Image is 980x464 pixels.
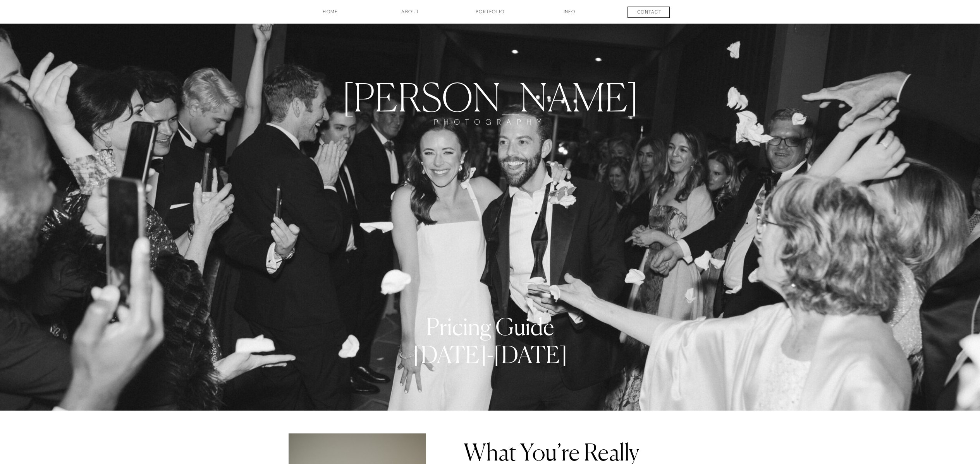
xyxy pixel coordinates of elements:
[325,74,656,117] a: [PERSON_NAME]
[382,313,598,374] h2: Pricing Guide [DATE]-[DATE]
[550,8,589,21] a: INFO
[461,8,519,21] a: Portfolio
[424,117,556,141] a: PHOTOGRAPHY
[391,8,430,21] a: about
[302,8,359,21] a: HOME
[621,9,678,18] a: contact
